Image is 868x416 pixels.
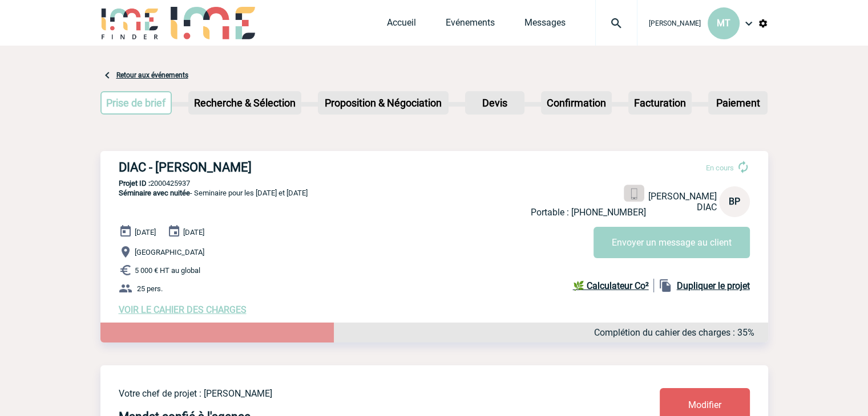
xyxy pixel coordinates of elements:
[135,248,204,256] span: [GEOGRAPHIC_DATA]
[137,284,163,293] span: 25 pers.
[135,266,200,275] span: 5 000 € HT au global
[119,189,308,197] span: - Seminaire pour les [DATE] et [DATE]
[531,207,646,218] p: Portable : [PHONE_NUMBER]
[100,7,160,39] img: IME-Finder
[709,92,766,113] p: Paiement
[697,202,717,213] span: DIAC
[573,280,649,291] b: 🌿 Calculateur Co²
[119,160,461,174] h3: DIAC - [PERSON_NAME]
[135,228,156,236] span: [DATE]
[524,17,566,33] a: Messages
[119,179,150,187] b: Projet ID :
[573,279,654,292] a: 🌿 Calculateur Co²
[729,196,740,207] span: BP
[319,92,447,113] p: Proposition & Négociation
[387,17,416,33] a: Accueil
[119,388,592,399] p: Votre chef de projet : [PERSON_NAME]
[677,280,750,291] b: Dupliquer le projet
[189,92,300,113] p: Recherche & Sélection
[688,399,721,410] span: Modifier
[629,92,691,113] p: Facturation
[119,189,190,197] span: Séminaire avec nuitée
[649,19,701,27] span: [PERSON_NAME]
[100,179,768,187] p: 2000425937
[717,18,730,28] span: MT
[102,92,171,113] p: Prise de brief
[119,304,247,315] a: VOIR LE CAHIER DES CHARGES
[594,227,750,258] button: Envoyer un message au client
[116,71,188,79] a: Retour aux événements
[659,279,672,292] img: file_copy-black-24dp.png
[648,191,717,202] span: [PERSON_NAME]
[446,17,495,33] a: Evénements
[466,92,523,113] p: Devis
[183,228,204,236] span: [DATE]
[706,164,734,172] span: En cours
[628,189,639,199] img: portable.png
[542,92,611,113] p: Confirmation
